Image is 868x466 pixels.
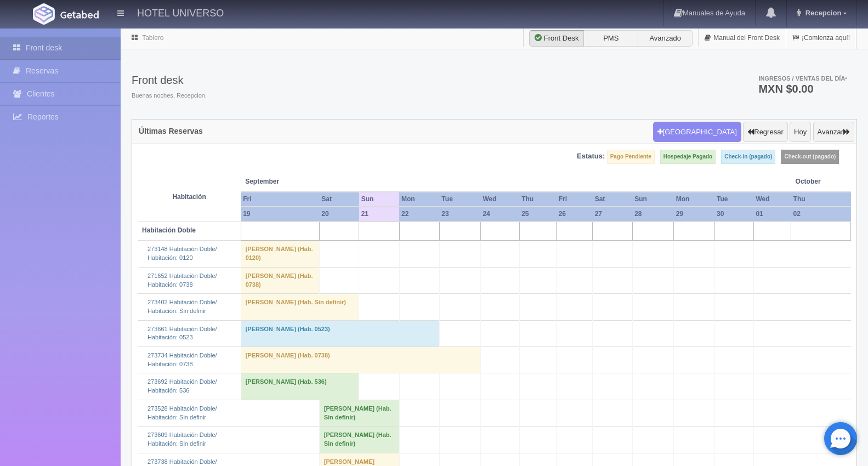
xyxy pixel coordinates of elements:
th: 28 [632,207,674,221]
img: Getabed [60,10,99,19]
th: 22 [399,207,439,221]
button: Regresar [743,122,787,143]
th: 29 [674,207,714,221]
button: Avanzar [813,122,854,143]
a: 273661 Habitación Doble/Habitación: 0523 [147,326,217,341]
button: [GEOGRAPHIC_DATA] [653,122,741,143]
th: Sat [319,192,359,207]
a: 273402 Habitación Doble/Habitación: Sin definir [147,299,217,314]
td: [PERSON_NAME] (Hab. 0738) [241,267,319,293]
label: Check-in (pagado) [721,150,775,164]
h4: HOTEL UNIVERSO [137,5,224,19]
th: Sun [632,192,674,207]
label: Front Desk [529,30,584,47]
a: 273528 Habitación Doble/Habitación: Sin definir [147,405,217,420]
a: 273148 Habitación Doble/Habitación: 0120 [147,246,217,261]
a: 273692 Habitación Doble/Habitación: 536 [147,378,217,394]
a: Manual del Front Desk [699,27,786,49]
th: Sun [359,192,399,207]
a: 273734 Habitación Doble/Habitación: 0738 [147,352,217,367]
span: Recepcion [803,9,842,17]
th: 25 [519,207,557,221]
th: Mon [399,192,439,207]
h3: Front desk [132,74,207,86]
th: Thu [791,192,851,207]
label: Avanzado [638,30,693,47]
h4: Últimas Reservas [139,127,203,135]
th: 21 [359,207,399,221]
label: Estatus: [577,151,605,162]
span: Buenas noches, Recepcion. [132,92,207,100]
td: [PERSON_NAME] (Hab. 0738) [241,347,480,373]
th: 30 [714,207,753,221]
td: [PERSON_NAME] (Hab. 0523) [241,320,439,346]
label: Hospedaje Pagado [660,150,716,164]
th: Mon [674,192,714,207]
th: 02 [791,207,851,221]
label: Pago Pendiente [607,150,655,164]
th: 19 [241,207,319,221]
label: PMS [583,30,638,47]
th: Fri [557,192,593,207]
th: Tue [439,192,480,207]
a: 273609 Habitación Doble/Habitación: Sin definir [147,431,217,447]
b: Habitación Doble [142,226,196,234]
th: Fri [241,192,319,207]
th: 24 [480,207,519,221]
td: [PERSON_NAME] (Hab. 0120) [241,241,319,267]
th: Wed [480,192,519,207]
img: Getabed [33,3,55,25]
a: 271652 Habitación Doble/Habitación: 0738 [147,272,217,288]
th: 26 [557,207,593,221]
a: ¡Comienza aquí! [786,27,856,49]
h3: MXN $0.00 [758,83,847,94]
th: Sat [593,192,632,207]
td: [PERSON_NAME] (Hab. Sin definir) [319,400,399,426]
th: Thu [519,192,557,207]
button: Hoy [790,122,811,143]
strong: Habitación [172,193,206,201]
th: 27 [593,207,632,221]
th: 20 [319,207,359,221]
td: [PERSON_NAME] (Hab. 536) [241,373,359,400]
span: October [796,177,847,186]
th: Wed [753,192,791,207]
span: Ingresos / Ventas del día [758,75,847,82]
th: 23 [439,207,480,221]
a: Tablero [142,34,163,42]
th: 01 [753,207,791,221]
span: September [245,177,355,186]
td: [PERSON_NAME] (Hab. Sin definir) [241,294,359,320]
td: [PERSON_NAME] (Hab. Sin definir) [319,427,399,453]
th: Tue [714,192,753,207]
label: Check-out (pagado) [781,150,839,164]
